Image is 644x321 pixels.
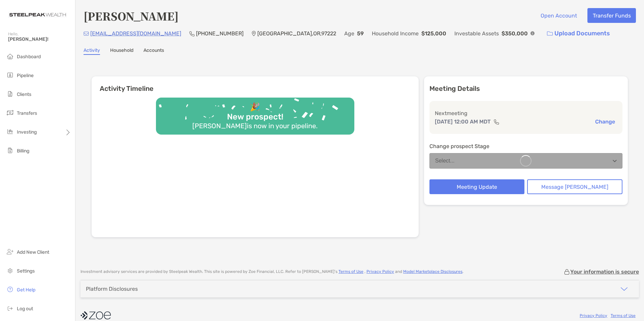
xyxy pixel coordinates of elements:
img: logout icon [6,304,14,312]
img: get-help icon [6,285,14,293]
span: Investing [17,129,37,135]
img: icon arrow [620,285,628,293]
h6: Activity Timeline [92,76,419,93]
img: transfers icon [6,109,14,117]
img: billing icon [6,146,14,154]
img: communication type [493,119,500,124]
a: Terms of Use [611,313,636,318]
p: Household Income [372,29,419,38]
p: Investment advisory services are provided by Steelpeak Wealth . This site is powered by Zoe Finan... [80,269,463,274]
p: Next meeting [435,109,617,117]
img: Zoe Logo [8,3,67,27]
div: Platform Disclosures [86,286,138,292]
p: [GEOGRAPHIC_DATA] , OR , 97222 [257,29,336,38]
p: Investable Assets [454,29,499,38]
img: settings icon [6,266,14,275]
img: dashboard icon [6,52,14,60]
img: button icon [547,31,553,36]
span: Billing [17,148,29,154]
button: Open Account [535,8,582,23]
span: Transfers [17,110,37,116]
a: Activity [84,47,100,55]
p: Meeting Details [429,84,622,93]
span: Pipeline [17,73,34,78]
span: Clients [17,92,31,97]
img: add_new_client icon [6,248,14,256]
span: Log out [17,306,33,312]
a: Privacy Policy [580,313,607,318]
a: Model Marketplace Disclosures [403,269,462,274]
span: [PERSON_NAME]! [8,36,71,42]
p: [PHONE_NUMBER] [196,29,244,38]
h4: [PERSON_NAME] [84,8,179,24]
p: Change prospect Stage [429,142,622,150]
a: Household [110,47,133,55]
img: Info Icon [530,31,535,35]
img: Confetti [156,98,354,129]
div: [PERSON_NAME] is now in your pipeline. [190,122,320,130]
a: Accounts [143,47,164,55]
img: investing icon [6,128,14,136]
img: pipeline icon [6,71,14,79]
span: Add New Client [17,249,49,255]
p: Age [344,29,354,38]
img: clients icon [6,90,14,98]
div: New prospect! [224,112,286,122]
button: Transfer Funds [587,8,636,23]
button: Meeting Update [429,179,525,194]
img: Location Icon [252,31,256,36]
p: 59 [357,29,364,38]
p: [EMAIL_ADDRESS][DOMAIN_NAME] [90,29,181,38]
button: Change [593,118,617,125]
a: Privacy Policy [366,269,394,274]
p: $125,000 [421,29,446,38]
p: $350,000 [502,29,528,38]
img: Phone Icon [189,31,195,36]
button: Message [PERSON_NAME] [527,179,622,194]
div: 🎉 [247,102,263,112]
p: [DATE] 12:00 AM MDT [435,117,491,126]
span: Dashboard [17,54,41,60]
p: Your information is secure [570,269,639,275]
img: Email Icon [84,32,89,36]
span: Settings [17,268,35,274]
span: Get Help [17,287,35,293]
a: Terms of Use [339,269,363,274]
a: Upload Documents [543,26,614,41]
